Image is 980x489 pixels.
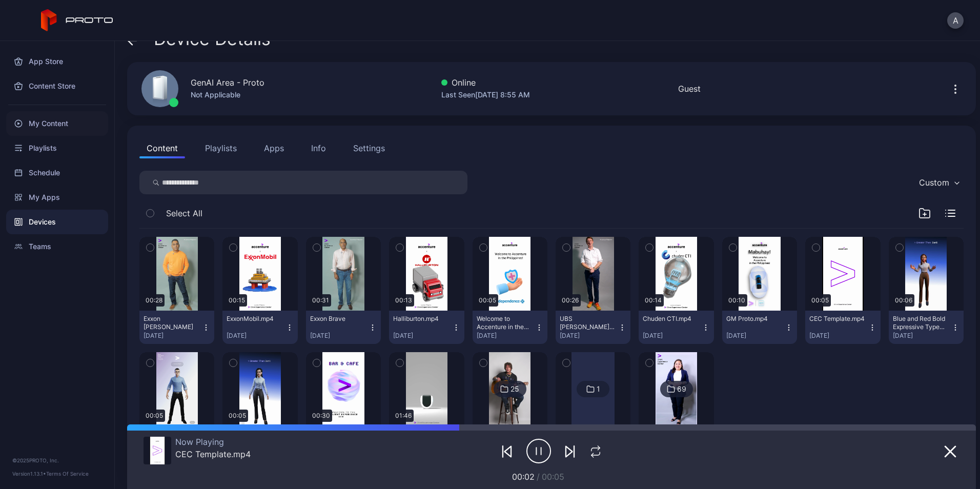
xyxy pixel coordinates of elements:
div: 69 [677,384,686,394]
div: Blue and Red Bold Expressive Type Gadgets Static Snapchat Snap Ad-3.mp4 [893,315,949,331]
div: Settings [353,142,385,154]
div: [DATE] [643,332,701,340]
div: [DATE] [560,332,618,340]
div: [DATE] [144,332,202,340]
div: Now Playing [175,437,251,447]
button: Welcome to Accenture in the [GEOGRAPHIC_DATA]!.mp4[DATE] [473,311,547,344]
div: 25 [511,384,519,394]
button: A [947,12,964,29]
a: Playlists [6,136,108,160]
span: 00:02 [512,472,535,482]
div: 1 [597,384,600,394]
a: Content Store [6,74,108,98]
button: Chuden CTI.mp4[DATE] [639,311,713,344]
div: [DATE] [809,332,868,340]
span: Device Details [154,29,271,49]
div: ExxonMobil.mp4 [227,315,283,323]
button: Exxon Brave[DATE] [306,311,381,344]
a: Teams [6,234,108,259]
div: Exxon Brave [310,315,366,323]
div: Halliburton.mp4 [393,315,450,323]
div: [DATE] [893,332,951,340]
div: Exxon Arnab [144,315,200,331]
button: Halliburton.mp4[DATE] [389,311,464,344]
a: Schedule [6,160,108,185]
span: Version 1.13.1 • [12,471,46,477]
a: App Store [6,49,108,74]
div: [DATE] [726,332,785,340]
div: Chuden CTI.mp4 [643,315,699,323]
a: My Apps [6,185,108,210]
div: Info [311,142,326,154]
span: 00:05 [542,472,564,482]
button: Exxon [PERSON_NAME][DATE] [139,311,214,344]
div: Custom [919,177,949,188]
div: [DATE] [393,332,452,340]
button: GM Proto.mp4[DATE] [722,311,797,344]
div: GM Proto.mp4 [726,315,783,323]
a: Devices [6,210,108,234]
button: Playlists [198,138,244,158]
span: / [537,472,540,482]
button: ExxonMobil.mp4[DATE] [222,311,297,344]
div: Last Seen [DATE] 8:55 AM [441,89,530,101]
div: Welcome to Accenture in the Philippines!.mp4 [477,315,533,331]
div: © 2025 PROTO, Inc. [12,456,102,464]
a: Terms Of Service [46,471,89,477]
div: [DATE] [477,332,535,340]
div: Not Applicable [191,89,264,101]
div: [DATE] [227,332,285,340]
button: Blue and Red Bold Expressive Type Gadgets Static Snapchat Snap Ad-3.mp4[DATE] [889,311,964,344]
a: My Content [6,111,108,136]
button: Info [304,138,333,158]
div: Online [441,76,530,89]
button: Settings [346,138,392,158]
button: Content [139,138,185,158]
button: Custom [914,171,964,194]
div: CEC Template.mp4 [809,315,866,323]
button: Apps [257,138,291,158]
div: [DATE] [310,332,369,340]
div: UBS Ryan v2.mp4 [560,315,616,331]
div: Guest [678,83,701,95]
div: CEC Template.mp4 [175,449,251,459]
span: Select All [166,207,202,219]
button: CEC Template.mp4[DATE] [805,311,880,344]
button: UBS [PERSON_NAME] v2.mp4[DATE] [556,311,630,344]
div: GenAI Area - Proto [191,76,264,89]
